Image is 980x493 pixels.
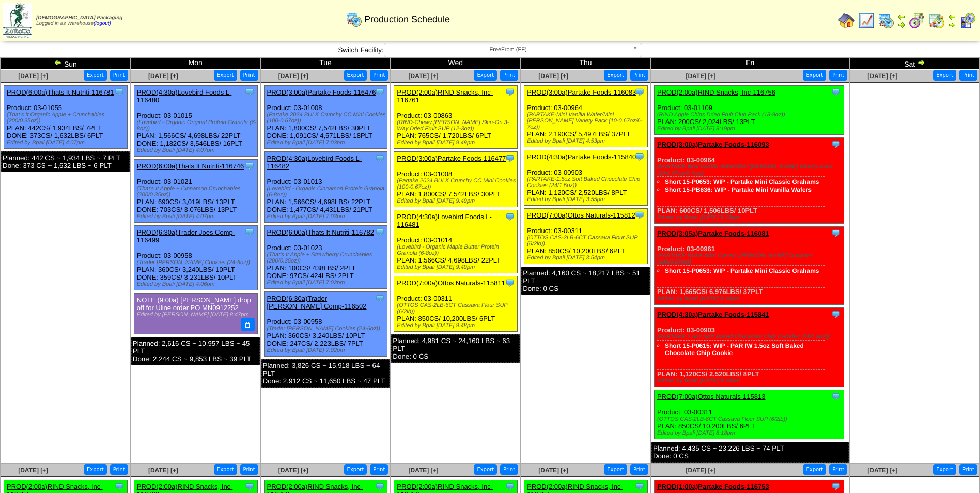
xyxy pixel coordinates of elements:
div: Product: 03-00863 PLAN: 765CS / 1,720LBS / 6PLT [394,86,518,149]
img: calendarblend.gif [909,12,925,29]
button: Print [500,464,518,475]
span: [DATE] [+] [408,467,438,474]
span: FreeFrom (FF) [388,43,628,56]
img: Tooltip [831,139,841,149]
img: Tooltip [831,87,841,97]
div: Edited by Bpali [DATE] 7:03pm [267,213,387,220]
span: Production Schedule [364,14,450,25]
img: Tooltip [634,87,645,97]
img: Tooltip [244,161,255,171]
a: [DATE] [+] [148,72,178,80]
div: (OTTOS CAS-2LB-6CT Cassava Flour SUP (6/2lb)) [527,235,647,247]
div: Product: 03-00964 PLAN: 2,190CS / 5,497LBS / 37PLT [524,86,648,147]
img: line_graph.gif [858,12,875,29]
img: Tooltip [831,481,841,491]
div: Planned: 2,616 CS ~ 10,957 LBS ~ 45 PLT Done: 2,244 CS ~ 9,853 LBS ~ 39 PLT [131,337,260,365]
div: Edited by Bpali [DATE] 4:06pm [137,281,257,287]
a: PROD(3:00a)Partake Foods-116093 [657,141,769,148]
a: Short 15-PB636: WIP - Partake Mini Vanilla Wafers [665,186,812,193]
button: Print [370,464,388,475]
img: Tooltip [505,211,515,222]
a: PROD(6:30a)Trader Joes Comp-116499 [137,228,235,244]
a: PROD(2:00a)RIND Snacks, Inc-116756 [657,88,775,96]
span: [DEMOGRAPHIC_DATA] Packaging [36,15,122,21]
a: PROD(7:00a)Ottos Naturals-115813 [657,393,766,400]
div: Edited by Bpali [DATE] 7:02pm [267,280,387,286]
img: zoroco-logo-small.webp [3,3,32,38]
img: Tooltip [505,278,515,288]
img: Tooltip [244,87,255,97]
button: Export [474,464,497,475]
div: Edited by Bpali [DATE] 9:48pm [397,322,517,329]
img: Tooltip [244,227,255,237]
img: arrowleft.gif [948,12,956,21]
div: Edited by Bpali [DATE] 4:07pm [137,147,257,153]
button: Export [933,464,956,475]
div: Planned: 4,435 CS ~ 23,226 LBS ~ 74 PLT Done: 0 CS [651,442,849,463]
button: Print [630,464,648,475]
img: calendarcustomer.gif [959,12,976,29]
a: [DATE] [+] [278,467,308,474]
img: Tooltip [505,153,515,163]
div: Edited by [PERSON_NAME] [DATE] 8:47pm [137,312,253,318]
div: (Trader [PERSON_NAME] Cookies (24-6oz)) [267,326,387,332]
img: Tooltip [634,210,645,220]
a: PROD(4:30a)Lovebird Foods L-116481 [397,213,492,228]
div: Product: 03-00958 PLAN: 360CS / 3,240LBS / 10PLT DONE: 359CS / 3,231LBS / 10PLT [134,226,257,290]
button: Print [500,70,518,81]
button: Print [370,70,388,81]
div: (PARTAKE-BULK Mini Classic [PERSON_NAME] Crackers (100/0.67oz)) [657,253,844,265]
a: PROD(6:00a)Thats It Nutriti-116746 [137,162,244,170]
button: Export [344,70,367,81]
a: PROD(3:00a)Partake Foods-116477 [397,155,506,162]
button: Print [110,70,128,81]
button: Export [933,70,956,81]
img: Tooltip [505,87,515,97]
button: Export [84,464,107,475]
div: Edited by Bpali [DATE] 9:49pm [397,198,517,204]
button: Export [474,70,497,81]
div: (PARTAKE-1.5oz Soft Baked Chocolate Chip Cookies (24/1.5oz)) [527,176,647,189]
div: Edited by Bpali [DATE] 9:49pm [397,140,517,146]
a: [DATE] [+] [867,72,897,80]
div: (Partake 2024 BULK Crunchy CC Mini Cookies (100-0.67oz)) [397,178,517,190]
a: [DATE] [+] [148,467,178,474]
img: Tooltip [244,481,255,491]
img: Tooltip [375,153,385,163]
div: Edited by Bpali [DATE] 7:02pm [267,347,387,353]
a: PROD(4:30a)Partake Foods-115841 [657,311,769,318]
button: Print [630,70,648,81]
div: (Lovebird - Organic Cinnamon Protein Granola (6-8oz)) [267,186,387,198]
div: Product: 03-01014 PLAN: 1,566CS / 4,698LBS / 22PLT [394,210,518,273]
div: Edited by Bpali [DATE] 9:49pm [397,264,517,270]
td: Tue [260,58,391,69]
div: Edited by Bpali [DATE] 3:54pm [527,255,647,261]
div: Product: 03-00961 PLAN: 1,665CS / 6,976LBS / 37PLT [654,227,844,305]
div: Edited by Bpali [DATE] 4:07pm [137,213,257,220]
div: Planned: 442 CS ~ 1,934 LBS ~ 7 PLT Done: 373 CS ~ 1,632 LBS ~ 6 PLT [1,151,130,172]
a: PROD(2:00a)RIND Snacks, Inc-116761 [397,88,493,104]
div: Edited by Bpali [DATE] 7:03pm [267,140,387,146]
button: Export [344,464,367,475]
td: Thu [521,58,651,69]
a: [DATE] [+] [538,72,568,80]
a: [DATE] [+] [538,467,568,474]
button: Export [803,70,826,81]
div: Planned: 4,981 CS ~ 24,160 LBS ~ 63 PLT Done: 0 CS [391,334,520,363]
a: PROD(3:00a)Partake Foods-116476 [267,88,376,96]
td: Wed [391,58,521,69]
button: Delete Note [241,318,255,331]
button: Export [214,70,237,81]
a: [DATE] [+] [686,467,715,474]
a: PROD(4:30a)Partake Foods-115840 [527,153,636,161]
a: PROD(3:05a)Partake Foods-116081 [657,229,769,237]
button: Export [84,70,107,81]
img: Tooltip [831,391,841,402]
a: [DATE] [+] [867,467,897,474]
button: Print [959,464,977,475]
a: PROD(6:00a)Thats It Nutriti-116781 [7,88,114,96]
img: Tooltip [375,227,385,237]
img: Tooltip [634,481,645,491]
